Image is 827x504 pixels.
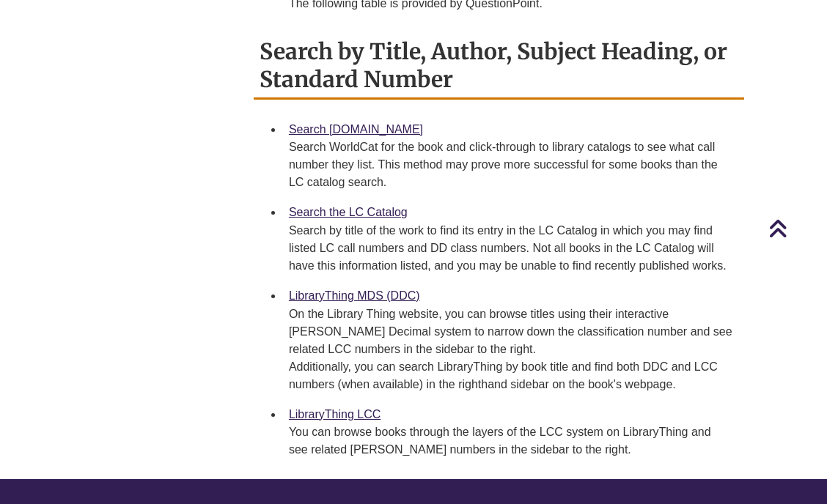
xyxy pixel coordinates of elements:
a: LibraryThing LCC [289,408,381,420]
div: You can browse books through the layers of the LCC system on LibraryThing and see related [PERSON... [289,423,732,459]
a: Search the LC Catalog [289,206,408,218]
div: Search by title of the work to find its entry in the LC Catalog in which you may find listed LC c... [289,222,732,275]
a: Back to Top [768,218,823,238]
div: Search WorldCat for the book and click-through to library catalogs to see what call number they l... [289,138,732,191]
a: LibraryThing MDS (DDC) [289,289,420,302]
div: On the Library Thing website, you can browse titles using their interactive [PERSON_NAME] Decimal... [289,305,732,393]
h2: Search by Title, Author, Subject Heading, or Standard Number [254,33,744,100]
a: Search [DOMAIN_NAME] [289,123,423,136]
